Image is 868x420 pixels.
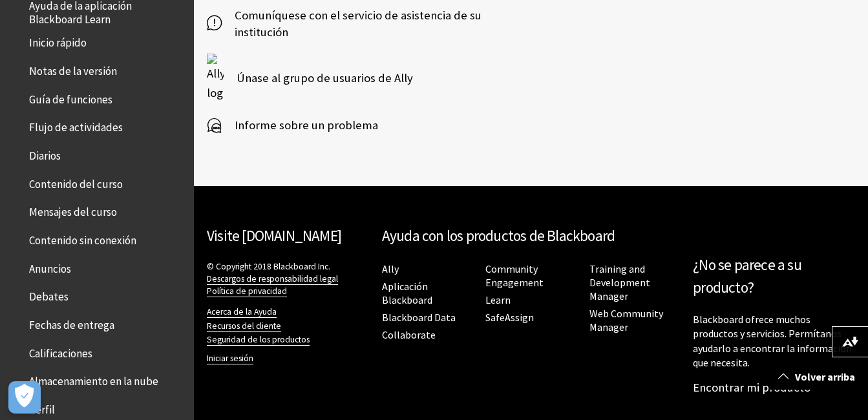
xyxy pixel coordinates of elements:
[207,273,338,285] a: Descargos de responsabilidad legal
[693,312,855,370] p: Blackboard ofrece muchos productos y servicios. Permítanos ayudarlo a encontrar la información qu...
[29,173,123,191] span: Contenido del curso
[29,286,69,304] span: Debates
[29,32,87,50] span: Inicio rápido
[29,60,117,78] span: Notas de la versión
[485,311,534,324] a: SafeAssign
[693,254,855,299] h2: ¿No se parece a su producto?
[29,314,114,331] span: Fechas de entrega
[693,380,810,395] a: Encontrar mi producto
[29,145,61,162] span: Diarios
[207,353,253,364] a: Iniciar sesión
[207,334,310,346] a: Seguridad de los productos
[207,286,287,297] a: Política de privacidad
[222,116,378,135] span: Informe sobre un problema
[485,293,511,307] a: Learn
[382,311,456,324] a: Blackboard Data
[382,328,436,342] a: Collaborate
[207,54,224,103] img: Ally logo
[207,54,413,103] a: Ally logo Únase al grupo de usuarios de Ally
[29,117,123,134] span: Flujo de actividades
[29,342,92,360] span: Calificaciones
[207,116,378,135] a: Informe sobre un problema
[207,226,341,245] a: Visite [DOMAIN_NAME]
[29,371,158,388] span: Almacenamiento en la nube
[207,320,281,332] a: Recursos del cliente
[207,306,277,318] a: Acerca de la Ayuda
[29,229,136,247] span: Contenido sin conexión
[8,381,41,414] button: Abrir preferencias
[382,262,399,276] a: Ally
[207,260,369,297] p: © Copyright 2018 Blackboard Inc.
[589,307,663,334] a: Web Community Manager
[589,262,650,303] a: Training and Development Manager
[29,258,71,275] span: Anuncios
[224,68,413,88] span: Únase al grupo de usuarios de Ally
[29,89,112,106] span: Guía de funciones
[382,225,681,247] h2: Ayuda con los productos de Blackboard
[222,7,531,41] span: Comuníquese con el servicio de asistencia de su institución
[29,399,55,416] span: Perfil
[29,202,117,219] span: Mensajes del curso
[768,365,868,389] a: Volver arriba
[382,280,432,307] a: Aplicación Blackboard
[485,262,544,289] a: Community Engagement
